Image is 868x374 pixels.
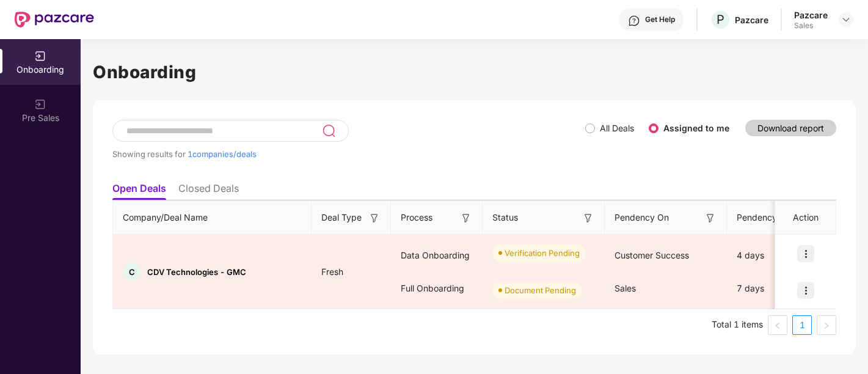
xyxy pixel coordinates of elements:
[505,247,580,259] div: Verification Pending
[792,315,812,335] li: 1
[321,211,362,224] span: Deal Type
[113,201,312,235] th: Company/Deal Name
[600,123,634,133] label: All Deals
[823,322,830,329] span: right
[794,9,828,21] div: Pazcare
[34,98,46,111] img: svg+xml;base64,PHN2ZyB3aWR0aD0iMjAiIGhlaWdodD0iMjAiIHZpZXdCb3g9IjAgMCAyMCAyMCIgZmlsbD0ibm9uZSIgeG...
[663,123,729,133] label: Assigned to me
[460,212,472,224] img: svg+xml;base64,PHN2ZyB3aWR0aD0iMTYiIGhlaWdodD0iMTYiIHZpZXdCb3g9IjAgMCAxNiAxNiIgZmlsbD0ibm9uZSIgeG...
[704,212,717,224] img: svg+xml;base64,PHN2ZyB3aWR0aD0iMTYiIGhlaWdodD0iMTYiIHZpZXdCb3g9IjAgMCAxNiAxNiIgZmlsbD0ibm9uZSIgeG...
[768,315,787,335] li: Previous Page
[737,211,799,224] span: Pendency
[582,212,594,224] img: svg+xml;base64,PHN2ZyB3aWR0aD0iMTYiIGhlaWdodD0iMTYiIHZpZXdCb3g9IjAgMCAxNiAxNiIgZmlsbD0ibm9uZSIgeG...
[178,182,239,200] li: Closed Deals
[797,245,814,262] img: icon
[645,15,675,24] div: Get Help
[727,272,819,305] div: 7 days
[93,59,856,86] h1: Onboarding
[735,14,768,26] div: Pazcare
[615,283,636,293] span: Sales
[123,263,141,281] div: C
[147,267,246,277] span: CDV Technologies - GMC
[717,12,724,27] span: P
[322,123,336,138] img: svg+xml;base64,PHN2ZyB3aWR0aD0iMjQiIGhlaWdodD0iMjUiIHZpZXdCb3g9IjAgMCAyNCAyNSIgZmlsbD0ibm9uZSIgeG...
[15,12,94,28] img: New Pazcare Logo
[745,120,836,136] button: Download report
[817,315,836,335] button: right
[492,211,518,224] span: Status
[391,272,483,305] div: Full Onboarding
[188,149,257,159] span: 1 companies/deals
[505,284,576,296] div: Document Pending
[391,239,483,272] div: Data Onboarding
[712,315,763,335] li: Total 1 items
[797,282,814,299] img: icon
[34,50,46,62] img: svg+xml;base64,PHN2ZyB3aWR0aD0iMjAiIGhlaWdodD0iMjAiIHZpZXdCb3g9IjAgMCAyMCAyMCIgZmlsbD0ibm9uZSIgeG...
[841,15,851,24] img: svg+xml;base64,PHN2ZyBpZD0iRHJvcGRvd24tMzJ4MzIiIHhtbG5zPSJodHRwOi8vd3d3LnczLm9yZy8yMDAwL3N2ZyIgd2...
[793,316,811,334] a: 1
[112,149,585,159] div: Showing results for
[774,322,781,329] span: left
[112,182,166,200] li: Open Deals
[401,211,432,224] span: Process
[628,15,640,27] img: svg+xml;base64,PHN2ZyBpZD0iSGVscC0zMngzMiIgeG1sbnM9Imh0dHA6Ly93d3cudzMub3JnLzIwMDAvc3ZnIiB3aWR0aD...
[615,250,689,260] span: Customer Success
[775,201,836,235] th: Action
[794,21,828,31] div: Sales
[817,315,836,335] li: Next Page
[727,239,819,272] div: 4 days
[768,315,787,335] button: left
[727,201,819,235] th: Pendency
[312,266,353,277] span: Fresh
[615,211,669,224] span: Pendency On
[368,212,381,224] img: svg+xml;base64,PHN2ZyB3aWR0aD0iMTYiIGhlaWdodD0iMTYiIHZpZXdCb3g9IjAgMCAxNiAxNiIgZmlsbD0ibm9uZSIgeG...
